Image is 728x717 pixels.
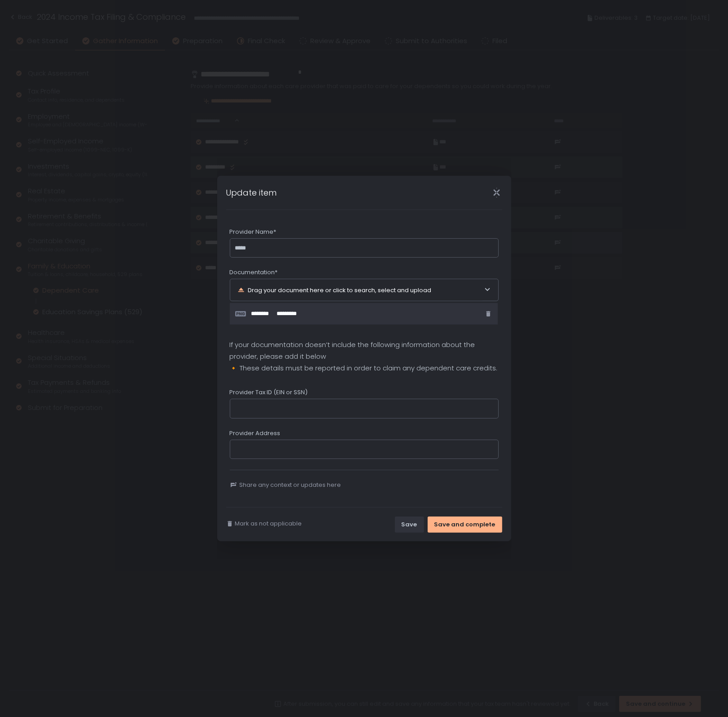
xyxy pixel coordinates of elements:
[482,187,511,198] div: Close
[226,520,302,528] button: Mark as not applicable
[226,187,277,199] h1: Update item
[230,228,277,236] span: Provider Name*
[235,520,302,528] span: Mark as not applicable
[434,521,496,529] div: Save and complete
[230,388,308,396] span: Provider Tax ID (EIN or SSN)
[395,517,424,533] button: Save
[230,339,499,374] p: If your documentation doesn’t include the following information about the provider, please add it...
[230,429,281,437] span: Provider Address
[240,481,341,489] span: Share any context or updates here
[230,268,278,276] span: Documentation*
[402,521,417,529] div: Save
[428,517,502,533] button: Save and complete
